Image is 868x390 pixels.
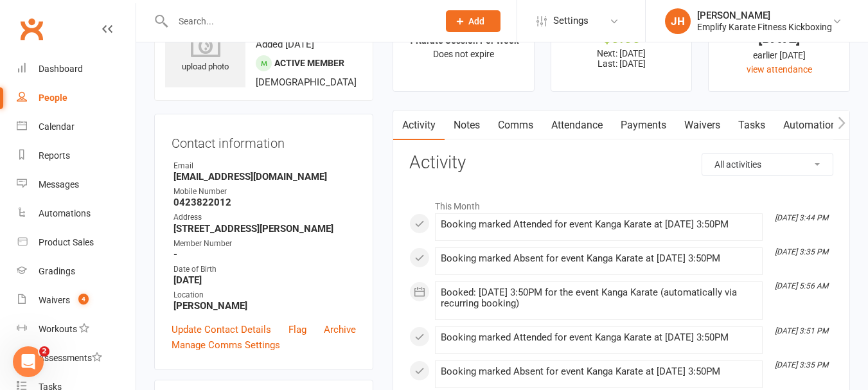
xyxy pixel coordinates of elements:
input: Search... [169,12,429,30]
div: Date of Birth [173,263,356,276]
div: Email [173,160,356,172]
a: Payments [612,111,675,140]
a: Notes [445,111,489,140]
a: view attendance [747,64,812,75]
a: Flag [288,322,306,337]
div: Waivers [39,295,70,305]
div: Booking marked Absent for event Kanga Karate at [DATE] 3:50PM [441,253,757,264]
span: Add [468,16,484,26]
div: Dashboard [39,64,83,74]
span: Active member [274,58,344,68]
strong: 0423822012 [173,197,356,208]
div: Workouts [39,324,77,334]
a: Clubworx [15,13,48,45]
span: 2 [39,346,49,357]
div: JH [665,8,691,34]
i: [DATE] 3:35 PM [775,247,828,256]
div: Address [173,211,356,224]
strong: [DATE] [173,274,356,286]
div: People [39,93,67,103]
a: Attendance [542,111,612,140]
li: This Month [409,193,833,213]
div: Booking marked Attended for event Kanga Karate at [DATE] 3:50PM [441,332,757,343]
a: Update Contact Details [172,322,271,337]
span: [DEMOGRAPHIC_DATA] [256,76,357,88]
div: Assessments [39,353,102,363]
a: Comms [489,111,542,140]
a: Reports [17,141,136,170]
div: Product Sales [39,237,94,247]
div: Booking marked Attended for event Kanga Karate at [DATE] 3:50PM [441,219,757,230]
a: People [17,84,136,112]
a: Archive [324,322,356,337]
div: Calendar [39,121,75,132]
strong: [PERSON_NAME] [173,300,356,312]
div: Messages [39,179,79,190]
a: Waivers 4 [17,286,136,315]
div: Gradings [39,266,75,276]
div: $0.00 [563,31,680,45]
a: Assessments [17,344,136,373]
i: [DATE] 5:56 AM [775,281,828,290]
a: Workouts [17,315,136,344]
div: [DATE] [720,31,838,45]
span: Does not expire [433,49,494,59]
time: Added [DATE] [256,39,314,50]
h3: Contact information [172,131,356,150]
i: [DATE] 3:35 PM [775,360,828,369]
strong: [STREET_ADDRESS][PERSON_NAME] [173,223,356,235]
iframe: Intercom live chat [13,346,44,377]
i: [DATE] 3:44 PM [775,213,828,222]
div: Member Number [173,238,356,250]
a: Dashboard [17,55,136,84]
div: Location [173,289,356,301]
a: Manage Comms Settings [172,337,280,353]
h3: Activity [409,153,833,173]
p: Next: [DATE] Last: [DATE] [563,48,680,69]
a: Product Sales [17,228,136,257]
div: Automations [39,208,91,218]
div: upload photo [165,31,245,74]
span: Settings [553,6,589,35]
a: Waivers [675,111,729,140]
strong: - [173,249,356,260]
a: Automations [774,111,851,140]
div: [PERSON_NAME] [697,10,832,21]
div: earlier [DATE] [720,48,838,62]
a: Automations [17,199,136,228]
span: 4 [78,294,89,305]
div: Mobile Number [173,186,356,198]
a: Tasks [729,111,774,140]
a: Calendar [17,112,136,141]
div: Reports [39,150,70,161]
button: Add [446,10,500,32]
a: Gradings [17,257,136,286]
a: Activity [393,111,445,140]
div: Booking marked Absent for event Kanga Karate at [DATE] 3:50PM [441,366,757,377]
div: Emplify Karate Fitness Kickboxing [697,21,832,33]
i: [DATE] 3:51 PM [775,326,828,335]
strong: [EMAIL_ADDRESS][DOMAIN_NAME] [173,171,356,182]
div: Booked: [DATE] 3:50PM for the event Kanga Karate (automatically via recurring booking) [441,287,757,309]
a: Messages [17,170,136,199]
